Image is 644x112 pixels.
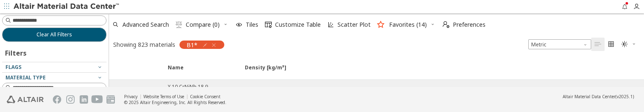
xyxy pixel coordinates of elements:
div: © 2025 Altair Engineering, Inc. All Rights Reserved. [124,99,226,105]
button: Clear All Filters [2,28,106,42]
span: Flags [5,64,21,71]
div: Filters [2,42,31,62]
span: Preferences [453,22,486,28]
span: Material Type [5,74,46,81]
i:  [176,21,182,28]
span: Scatter Plot [338,22,371,28]
button: Tile View [605,38,618,51]
button: Material Type [2,73,106,83]
div: Showing 823 materials [113,41,175,48]
button: Theme [618,38,640,51]
i:  [621,41,628,48]
span: Name [168,64,184,79]
span: Clear All Filters [36,31,72,38]
span: Compare (0) [186,22,220,28]
span: Advanced Search [122,22,169,28]
span: Expand [126,64,144,79]
span: Density [kg/m³] [245,64,286,79]
img: Altair Engineering [7,96,44,103]
div: X 10 CrNiNb 18 9 [168,83,240,90]
span: Name [163,64,240,79]
button: Flags [2,62,106,72]
div: Unit System [528,39,591,49]
a: Privacy [124,94,138,99]
span: Tiles [246,22,258,28]
span: Metric [528,39,591,49]
a: Cookie Consent [190,94,221,99]
div: (v2025.1) [563,94,634,99]
i:  [608,41,615,48]
i:  [443,21,449,28]
i:  [595,41,601,48]
span: Favorite [144,64,163,79]
span: Favorites (14) [389,22,427,28]
span: Customize Table [275,22,321,28]
span: Density [kg/m³] [240,64,634,79]
span: Altair Material Data Center [563,94,615,99]
i:  [265,21,272,28]
button: Table View [591,38,605,51]
a: Website Terms of Use [143,94,184,99]
img: Altair Material Data Center [13,3,120,11]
